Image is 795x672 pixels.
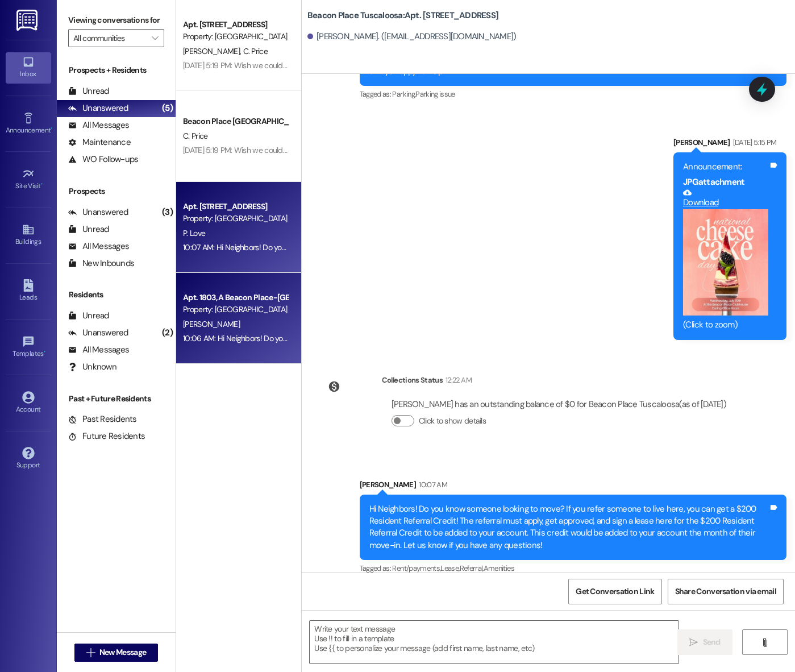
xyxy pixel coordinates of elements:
div: (2) [159,324,176,342]
div: Past + Future Residents [57,393,176,405]
i:  [86,648,95,657]
a: Support [6,443,51,474]
div: [DATE] 5:19 PM: Wish we could make it [183,60,308,70]
a: Leads [6,276,51,306]
div: Unanswered [68,327,128,339]
div: Property: [GEOGRAPHIC_DATA] [GEOGRAPHIC_DATA] [183,213,288,225]
div: Unread [68,223,109,235]
div: Tagged as: [360,560,786,576]
img: ResiDesk Logo [16,10,40,31]
div: Maintenance [68,136,131,148]
i:  [760,638,769,647]
label: Click to show details [419,415,486,427]
i:  [689,638,698,647]
div: Unread [68,310,109,322]
div: [DATE] 5:15 PM [730,136,777,148]
div: (3) [159,204,176,221]
span: Get Conversation Link [576,586,654,598]
button: Send [677,629,732,655]
input: All communities [73,29,146,47]
span: Amenities [484,563,514,573]
div: Future Residents [68,430,145,442]
div: 10:07 AM [416,479,447,491]
div: Prospects [57,185,176,197]
b: JPG attachment [683,176,744,188]
div: [DATE] 5:19 PM: Wish we could make it [183,145,308,155]
div: Unanswered [68,206,128,218]
span: [PERSON_NAME] [183,46,243,56]
div: Apt. [STREET_ADDRESS] [183,201,288,213]
div: (Click to zoom) [683,319,768,331]
span: • [41,180,43,188]
a: Inbox [6,52,51,83]
div: Unknown [68,361,116,373]
div: [PERSON_NAME]. ([EMAIL_ADDRESS][DOMAIN_NAME]) [307,31,517,43]
div: Apt. [STREET_ADDRESS] [183,19,288,31]
div: [PERSON_NAME] has an outstanding balance of $0 for Beacon Place Tuscaloosa (as of [DATE]) [392,399,726,410]
a: Download [683,188,768,208]
div: [PERSON_NAME] [673,136,786,152]
div: Tagged as: [360,86,786,102]
div: Announcement: [683,161,768,173]
div: Prospects + Residents [57,64,176,76]
div: Unread [68,85,109,97]
div: [PERSON_NAME] [360,479,786,495]
div: All Messages [68,344,129,356]
label: Viewing conversations for [68,11,164,29]
b: Beacon Place Tuscaloosa: Apt. [STREET_ADDRESS] [307,10,498,22]
div: Residents [57,289,176,301]
span: Referral , [460,563,484,573]
span: P. Love [183,228,205,238]
div: Unanswered [68,102,128,114]
div: Beacon Place [GEOGRAPHIC_DATA] Prospect [183,115,288,127]
a: Site Visit • [6,164,51,195]
button: Get Conversation Link [568,579,661,604]
div: Hi Neighbors! Do you know someone looking to move? If you refer someone to live here, you can get... [369,503,768,552]
div: New Inbounds [68,258,134,269]
span: • [44,348,45,356]
button: Share Conversation via email [668,579,784,604]
span: Share Conversation via email [675,586,776,598]
div: (5) [159,99,176,117]
div: Property: [GEOGRAPHIC_DATA] [GEOGRAPHIC_DATA] [183,304,288,316]
span: Parking , [392,89,415,99]
div: WO Follow-ups [68,154,138,165]
div: Collections Status [382,374,443,386]
button: New Message [74,644,159,662]
div: Property: [GEOGRAPHIC_DATA] [GEOGRAPHIC_DATA] [183,31,288,43]
i:  [152,34,158,43]
span: New Message [99,646,146,658]
a: Buildings [6,220,51,251]
button: Zoom image [683,209,768,316]
span: • [51,125,52,132]
span: Lease , [440,563,459,573]
span: Rent/payments , [392,563,440,573]
span: C. Price [243,46,267,56]
div: All Messages [68,240,129,252]
span: C. Price [183,131,207,141]
div: All Messages [68,119,129,131]
span: [PERSON_NAME] [183,319,240,329]
span: Send [703,636,721,648]
span: Parking issue [415,89,455,99]
div: Apt. 1803, A Beacon Place-[GEOGRAPHIC_DATA] [183,292,288,304]
a: Account [6,388,51,418]
div: Past Residents [68,413,137,425]
a: Templates • [6,332,51,363]
div: 12:22 AM [443,374,472,386]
